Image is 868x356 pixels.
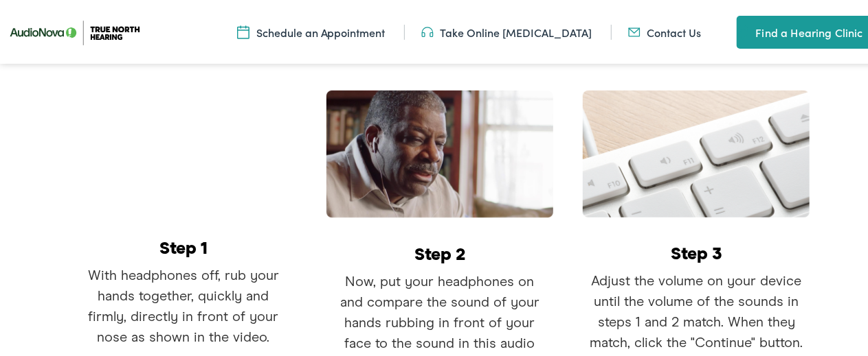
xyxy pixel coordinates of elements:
[737,22,749,38] img: utility icon
[70,88,297,215] iframe: Calibrating Sound for Hearing Test
[583,269,810,351] p: Adjust the volume on your device until the volume of the sounds in steps 1 and 2 match. When they...
[70,263,297,346] p: With headphones off, rub your hands together, quickly and firmly, directly in front of your nose ...
[628,23,641,38] img: Mail icon in color code ffb348, used for communication purposes
[583,88,810,215] img: step3.png
[583,244,810,261] h6: Step 3
[421,23,434,38] img: Headphones icon in color code ffb348
[326,88,553,216] img: step2.png
[628,23,702,38] a: Contact Us
[326,244,553,261] h6: Step 2
[237,23,249,38] img: Icon symbolizing a calendar in color code ffb348
[421,23,592,38] a: Take Online [MEDICAL_DATA]
[70,238,297,255] h6: Step 1
[237,23,386,38] a: Schedule an Appointment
